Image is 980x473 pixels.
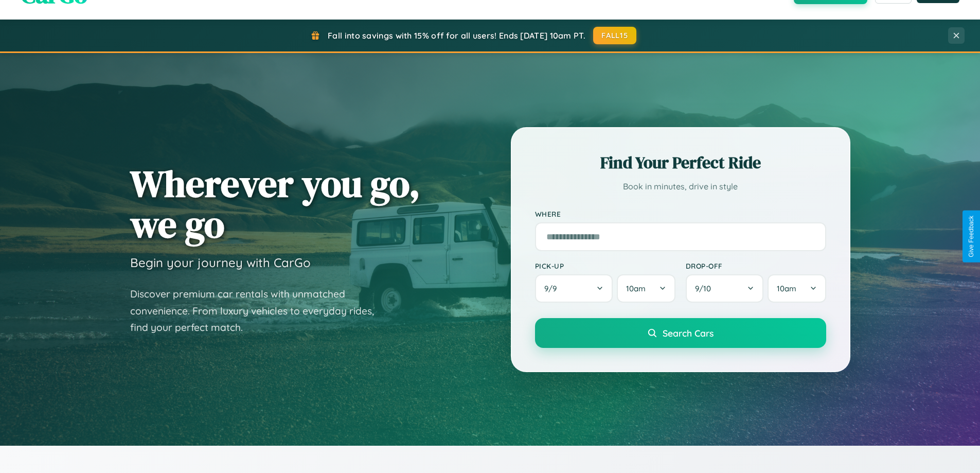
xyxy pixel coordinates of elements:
button: FALL15 [593,27,636,44]
button: Search Cars [535,318,826,348]
label: Drop-off [686,261,826,270]
span: Fall into savings with 15% off for all users! Ends [DATE] 10am PT. [328,30,585,41]
button: 10am [768,274,826,303]
div: Give Feedback [968,216,975,257]
span: 9 / 10 [695,284,716,293]
p: Book in minutes, drive in style [535,179,826,194]
h3: Begin your journey with CarGo [130,255,311,270]
button: 9/10 [686,274,764,303]
button: 9/9 [535,274,613,303]
span: 10am [626,284,646,293]
button: 10am [617,274,675,303]
span: 10am [777,284,796,293]
p: Discover premium car rentals with unmatched convenience. From luxury vehicles to everyday rides, ... [130,286,387,336]
label: Where [535,209,826,218]
label: Pick-up [535,261,675,270]
h1: Wherever you go, we go [130,163,420,244]
span: 9 / 9 [544,284,562,293]
span: Search Cars [663,327,714,339]
h2: Find Your Perfect Ride [535,151,826,174]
